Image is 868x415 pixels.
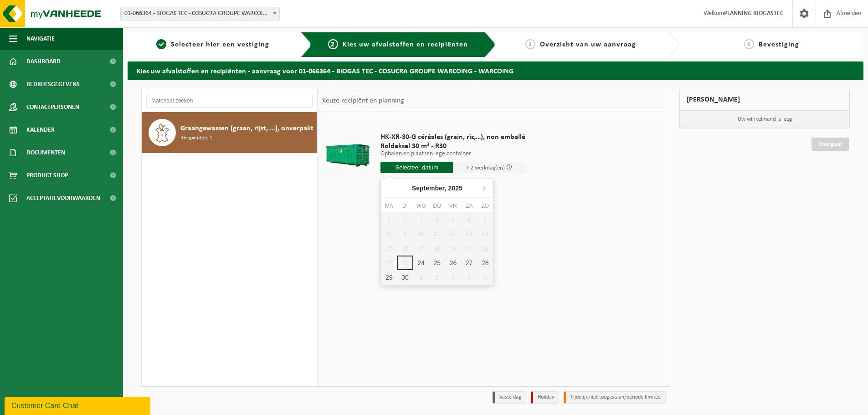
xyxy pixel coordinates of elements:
[180,123,313,134] span: Graangewassen (graan, rijst, ...), onverpakt
[466,165,505,171] span: + 2 werkdag(en)
[461,201,477,210] div: za
[429,256,445,270] div: 25
[26,50,61,73] span: Dashboard
[380,151,525,157] p: Ophalen en plaatsen lege container
[429,201,445,210] div: do
[26,141,65,164] span: Documenten
[5,395,152,415] iframe: chat widget
[413,201,429,210] div: wo
[477,256,493,270] div: 28
[26,96,79,118] span: Contactpersonen
[171,41,269,48] span: Selecteer hier een vestiging
[343,41,468,48] span: Kies uw afvalstoffen en recipiënten
[26,187,100,210] span: Acceptatievoorwaarden
[180,134,212,143] span: Recipiënten: 1
[132,39,293,50] a: 1Selecteer hier een vestiging
[121,7,279,20] span: 01-066364 - BIOGAS TEC - COSUCRA GROUPE WARCOING - WARCOING
[142,112,317,153] button: Graangewassen (graan, rijst, ...), onverpakt Recipiënten: 1
[744,39,754,49] span: 4
[812,138,849,151] a: Doorgaan
[477,270,493,285] div: 5
[381,201,397,210] div: ma
[26,118,55,141] span: Kalender
[380,162,453,173] input: Selecteer datum
[380,142,525,151] span: Roldeksel 30 m³ - R30
[429,270,445,285] div: 2
[679,89,850,111] div: [PERSON_NAME]
[397,201,413,210] div: di
[477,201,493,210] div: zo
[26,73,80,96] span: Bedrijfsgegevens
[413,256,429,270] div: 24
[540,41,636,48] span: Overzicht van uw aanvraag
[156,39,166,49] span: 1
[724,10,783,17] strong: PLANNING BIOGASTEC
[525,39,535,49] span: 3
[759,41,799,48] span: Bevestiging
[461,270,477,285] div: 4
[445,270,461,285] div: 3
[397,270,413,285] div: 30
[493,391,526,404] li: Vaste dag
[680,111,849,128] p: Uw winkelmand is leeg
[413,270,429,285] div: 1
[381,270,397,285] div: 29
[128,61,863,79] h2: Kies uw afvalstoffen en recipiënten - aanvraag voor 01-066364 - BIOGAS TEC - COSUCRA GROUPE WARCO...
[120,7,280,20] span: 01-066364 - BIOGAS TEC - COSUCRA GROUPE WARCOING - WARCOING
[26,27,55,50] span: Navigatie
[445,201,461,210] div: vr
[146,94,313,108] input: Materiaal zoeken
[461,256,477,270] div: 27
[445,256,461,270] div: 26
[328,39,338,49] span: 2
[564,391,666,404] li: Tijdelijk niet toegestaan/période limitée
[448,185,462,191] i: 2025
[380,133,525,142] span: HK-XR-30-G céréales (grain, riz,…), non emballé
[318,89,409,112] div: Keuze recipiënt en planning
[531,391,559,404] li: Holiday
[408,181,466,195] div: September,
[26,164,68,187] span: Product Shop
